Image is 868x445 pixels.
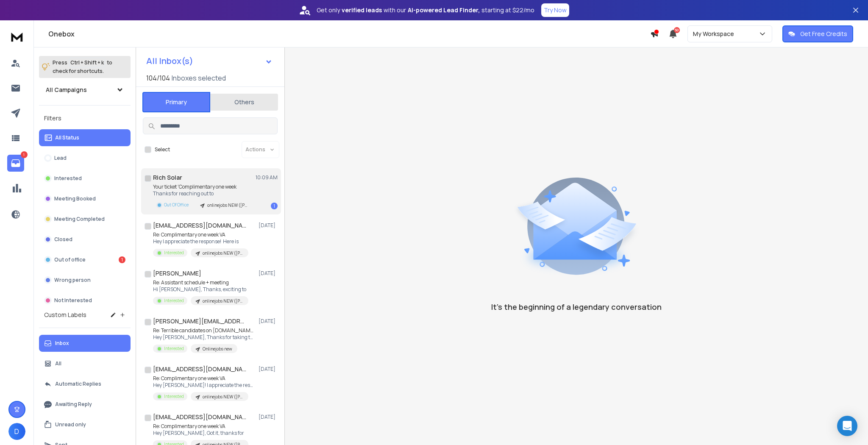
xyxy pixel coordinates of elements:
[210,93,278,111] button: Others
[800,30,847,38] p: Get Free Credits
[153,334,255,341] p: Hey [PERSON_NAME], Thanks for taking the
[39,335,131,352] button: Inbox
[153,365,246,373] h1: [EMAIL_ADDRESS][DOMAIN_NAME]
[259,318,278,325] p: [DATE]
[256,174,278,181] p: 10:09 AM
[674,27,680,33] span: 50
[491,301,662,313] p: It’s the beginning of a legendary conversation
[153,190,253,197] p: Thanks for reaching out to
[203,298,243,304] p: onlinejobs NEW ([PERSON_NAME] add to this one)
[153,327,255,334] p: Re: Terrible candidates on [DOMAIN_NAME]
[146,57,193,65] h1: All Inbox(s)
[39,112,131,124] h3: Filters
[39,231,131,248] button: Closed
[39,81,131,98] button: All Campaigns
[54,297,92,304] p: Not Interested
[54,175,82,182] p: Interested
[39,150,131,167] button: Lead
[153,423,248,430] p: Re: Complimentary one week VA
[164,202,189,208] p: Out Of Office
[153,382,255,389] p: Hey [PERSON_NAME]! I appreciate the response.
[39,190,131,207] button: Meeting Booked
[39,355,131,372] button: All
[39,251,131,268] button: Out of office1
[153,173,182,182] h1: Rich Solar
[259,414,278,420] p: [DATE]
[153,238,248,245] p: Hey I appreciate the response! Here is
[259,270,278,277] p: [DATE]
[48,29,650,39] h1: Onebox
[55,421,86,428] p: Unread only
[39,375,131,392] button: Automatic Replies
[153,221,246,230] h1: [EMAIL_ADDRESS][DOMAIN_NAME]
[7,155,24,172] a: 1
[153,269,201,278] h1: [PERSON_NAME]
[164,250,184,256] p: Interested
[342,6,382,14] strong: verified leads
[153,286,248,293] p: Hi [PERSON_NAME], Thanks, exciting to
[203,346,232,352] p: Onlinejobs new
[46,86,87,94] h1: All Campaigns
[39,292,131,309] button: Not Interested
[54,277,91,284] p: Wrong person
[782,25,853,42] button: Get Free Credits
[153,375,255,382] p: Re: Complimentary one week VA
[69,58,105,67] span: Ctrl + Shift + k
[53,58,112,75] p: Press to check for shortcuts.
[155,146,170,153] label: Select
[153,413,246,421] h1: [EMAIL_ADDRESS][DOMAIN_NAME]
[139,53,279,70] button: All Inbox(s)
[172,73,226,83] h3: Inboxes selected
[541,3,569,17] button: Try Now
[8,423,25,440] button: D
[119,256,125,263] div: 1
[153,184,253,190] p: Your ticket 'Complimentary one week
[837,416,857,436] div: Open Intercom Messenger
[693,30,737,38] p: My Workspace
[39,170,131,187] button: Interested
[153,279,248,286] p: Re: Assistant schedule + meeting
[54,155,67,161] p: Lead
[153,430,248,437] p: Hey [PERSON_NAME], Got it, thanks for
[39,416,131,433] button: Unread only
[271,203,278,209] div: 1
[164,345,184,352] p: Interested
[207,202,248,209] p: onlinejobs NEW ([PERSON_NAME] add to this one)
[259,222,278,229] p: [DATE]
[153,231,248,238] p: Re: Complimentary one week VA
[54,195,96,202] p: Meeting Booked
[146,73,170,83] span: 104 / 104
[164,298,184,304] p: Interested
[259,366,278,373] p: [DATE]
[55,360,61,367] p: All
[408,6,480,14] strong: AI-powered Lead Finder,
[203,394,243,400] p: onlinejobs NEW ([PERSON_NAME] add to this one)
[54,256,86,263] p: Out of office
[544,6,567,14] p: Try Now
[55,134,79,141] p: All Status
[317,6,534,14] p: Get only with our starting at $22/mo
[54,216,105,222] p: Meeting Completed
[8,29,25,44] img: logo
[39,129,131,146] button: All Status
[44,311,86,319] h3: Custom Labels
[203,250,243,256] p: onlinejobs NEW ([PERSON_NAME] add to this one)
[39,272,131,289] button: Wrong person
[39,396,131,413] button: Awaiting Reply
[153,317,246,325] h1: [PERSON_NAME][EMAIL_ADDRESS][DOMAIN_NAME]
[55,401,92,408] p: Awaiting Reply
[164,393,184,400] p: Interested
[39,211,131,228] button: Meeting Completed
[55,381,101,387] p: Automatic Replies
[54,236,72,243] p: Closed
[142,92,210,112] button: Primary
[55,340,69,347] p: Inbox
[21,151,28,158] p: 1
